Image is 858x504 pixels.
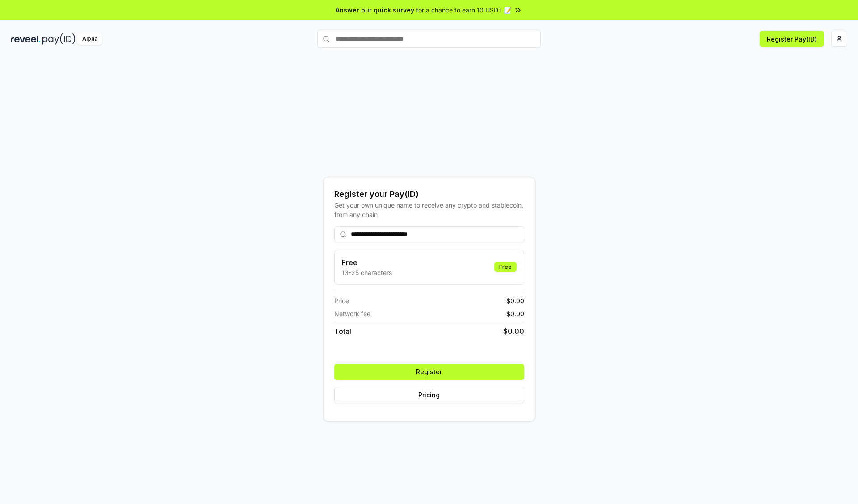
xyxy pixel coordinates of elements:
[334,296,349,305] span: Price
[503,326,524,337] span: $ 0.00
[506,309,524,318] span: $ 0.00
[334,200,524,219] div: Get your own unique name to receive any crypto and stablecoin, from any chain
[334,364,524,380] button: Register
[342,257,392,268] h3: Free
[342,268,392,277] p: 13-25 characters
[336,5,414,15] span: Answer our quick survey
[494,262,517,272] div: Free
[334,309,370,318] span: Network fee
[11,33,41,45] img: reveel_dark
[77,33,102,45] div: Alpha
[506,296,524,305] span: $ 0.00
[334,387,524,403] button: Pricing
[334,326,351,337] span: Total
[334,188,524,200] div: Register your Pay(ID)
[416,5,512,15] span: for a chance to earn 10 USDT 📝
[760,31,824,47] button: Register Pay(ID)
[42,33,76,45] img: pay_id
